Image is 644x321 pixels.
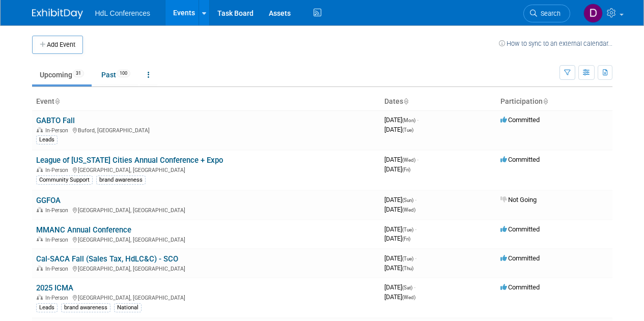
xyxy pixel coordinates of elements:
button: Add Event [32,36,83,54]
span: Not Going [500,196,537,203]
a: League of [US_STATE] Cities Annual Conference + Expo [36,156,223,165]
a: Sort by Start Date [403,97,408,105]
a: How to sync to an external calendar... [499,40,612,47]
span: Search [537,10,561,17]
span: - [415,225,416,233]
span: (Tue) [402,227,413,232]
span: [DATE] [384,206,415,213]
span: - [415,196,416,203]
span: In-Person [45,127,71,134]
span: Committed [500,156,540,163]
span: 100 [117,70,130,77]
div: Leads [36,135,58,144]
span: [DATE] [384,264,413,272]
th: Event [32,93,380,110]
span: (Fri) [402,167,410,172]
span: Committed [500,283,540,291]
img: In-Person Event [37,207,43,212]
span: (Wed) [402,157,415,163]
div: [GEOGRAPHIC_DATA], [GEOGRAPHIC_DATA] [36,165,376,173]
span: In-Person [45,167,71,173]
a: MMANC Annual Conference [36,225,131,235]
img: In-Person Event [37,127,43,132]
img: In-Person Event [37,237,43,242]
a: Past100 [94,65,138,84]
span: [DATE] [384,126,413,133]
span: [DATE] [384,196,416,203]
th: Dates [380,93,496,110]
span: 31 [73,70,84,77]
span: - [417,116,418,124]
div: National [114,303,142,312]
span: - [417,156,418,163]
span: In-Person [45,295,71,301]
div: brand awareness [61,303,110,312]
span: (Sat) [402,285,412,290]
a: Sort by Participation Type [543,97,548,105]
span: [DATE] [384,156,418,163]
span: (Wed) [402,207,415,213]
span: [DATE] [384,293,415,301]
span: - [415,254,416,262]
span: [DATE] [384,165,410,173]
a: Cal-SACA Fall (Sales Tax, HdLC&C) - SCO [36,254,178,264]
span: In-Person [45,237,71,243]
span: - [414,283,415,291]
div: [GEOGRAPHIC_DATA], [GEOGRAPHIC_DATA] [36,264,376,272]
a: Upcoming31 [32,65,92,84]
div: Leads [36,303,58,312]
a: 2025 ICMA [36,283,73,293]
a: Search [523,5,570,22]
span: [DATE] [384,283,415,291]
div: Community Support [36,176,93,185]
span: (Mon) [402,118,415,123]
span: [DATE] [384,254,416,262]
span: In-Person [45,207,71,214]
span: [DATE] [384,225,416,233]
span: Committed [500,116,540,124]
span: (Thu) [402,266,413,271]
div: [GEOGRAPHIC_DATA], [GEOGRAPHIC_DATA] [36,206,376,214]
span: (Wed) [402,295,415,300]
div: brand awareness [96,176,146,185]
span: HdL Conferences [95,9,150,17]
span: Committed [500,254,540,262]
span: [DATE] [384,116,418,124]
a: GGFOA [36,196,61,205]
a: GABTO Fall [36,116,75,125]
img: Drew Rifkin [583,4,603,23]
img: ExhibitDay [32,9,83,19]
span: [DATE] [384,235,410,242]
th: Participation [496,93,612,110]
span: (Tue) [402,127,413,133]
img: In-Person Event [37,167,43,172]
span: (Sun) [402,197,413,203]
span: (Tue) [402,256,413,261]
img: In-Person Event [37,266,43,271]
img: In-Person Event [37,295,43,300]
a: Sort by Event Name [54,97,60,105]
span: In-Person [45,266,71,272]
div: Buford, [GEOGRAPHIC_DATA] [36,126,376,134]
div: [GEOGRAPHIC_DATA], [GEOGRAPHIC_DATA] [36,235,376,243]
span: Committed [500,225,540,233]
div: [GEOGRAPHIC_DATA], [GEOGRAPHIC_DATA] [36,293,376,301]
span: (Fri) [402,236,410,242]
